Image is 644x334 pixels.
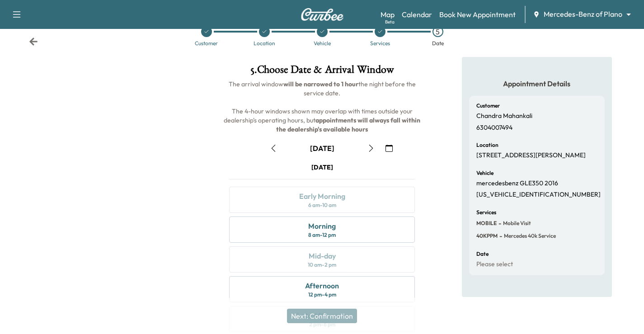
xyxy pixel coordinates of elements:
a: Calendar [402,9,432,20]
b: will be narrowed to 1 hour [283,80,358,88]
p: 6304007494 [476,124,512,132]
span: The arrival window the night before the service date. The 4-hour windows shown may overlap with t... [224,80,422,133]
span: Mercedes-Benz of Plano [544,9,622,19]
span: Mercedes 40k Service [502,232,556,240]
h1: 5 . Choose Date & Arrival Window [222,64,422,80]
a: MapBeta [381,9,395,20]
div: Location [254,41,275,46]
p: Chandra Mahankali [476,112,532,120]
b: appointments will always fall within the dealership's available hours [276,116,422,133]
h6: Services [476,210,496,215]
div: Back [29,37,38,46]
div: 12 pm - 4 pm [308,291,336,298]
h6: Date [476,251,489,257]
p: Please select [476,260,513,268]
span: Mobile Visit [501,220,531,227]
div: 5 [432,26,443,37]
div: [DATE] [311,163,333,172]
h6: Customer [476,103,500,108]
div: Customer [195,41,218,46]
p: [US_VEHICLE_IDENTIFICATION_NUMBER] [476,191,601,199]
span: - [497,219,501,228]
div: [DATE] [310,143,334,153]
span: 40KPPM [476,232,498,240]
img: Curbee Logo [301,8,344,21]
p: mercedesbenz GLE350 2016 [476,179,558,188]
a: Book New Appointment [439,9,516,20]
div: Date [432,41,444,46]
div: Vehicle [314,41,331,46]
h5: Appointment Details [469,79,605,89]
div: Beta [385,19,395,25]
span: - [498,231,502,240]
div: Services [370,41,390,46]
span: MOBILE [476,220,497,227]
div: Morning [308,221,336,231]
h6: Location [476,142,498,148]
p: [STREET_ADDRESS][PERSON_NAME] [476,151,586,160]
h6: Vehicle [476,170,494,176]
div: 8 am - 12 pm [308,231,336,239]
div: Afternoon [305,280,339,291]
